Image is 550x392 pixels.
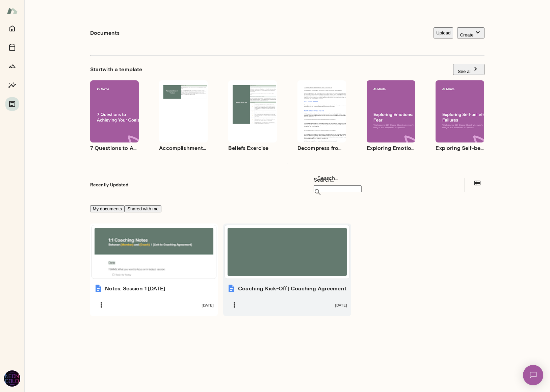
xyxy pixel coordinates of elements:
[90,205,125,212] button: My documents
[228,144,277,152] h6: Beliefs Exercise
[457,27,484,38] button: Create
[227,284,235,292] img: Coaching Kick-Off | Coaching Agreement
[90,182,128,188] h5: Recently Updated
[159,144,208,152] h6: Accomplishment Tracker
[90,205,484,213] div: documents tabs
[5,59,19,73] button: Growth Plan
[367,144,415,152] h6: Exploring Emotions: Fear
[5,22,19,35] button: Home
[434,27,453,38] button: Upload
[202,302,214,308] span: [DATE]
[335,302,347,308] span: [DATE]
[94,284,102,292] img: Notes: Session 1 August 12, 2025
[90,29,120,37] h4: Documents
[5,78,19,92] button: Insights
[238,284,346,292] h6: Coaching Kick-Off | Coaching Agreement
[5,97,19,111] button: Documents
[453,64,484,75] button: See all
[90,144,139,152] h6: 7 Questions to Achieving Your Goals
[5,41,19,54] button: Sessions
[436,144,484,152] h6: Exploring Self-beliefs: Failures
[90,65,142,73] h6: Start with a template
[125,205,161,212] button: Shared with me
[105,284,165,292] h6: Notes: Session 1 [DATE]
[297,144,346,152] h6: Decompress from a Job
[314,176,465,184] label: Search...
[4,370,20,387] img: Derek Davies
[7,4,18,17] img: Mento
